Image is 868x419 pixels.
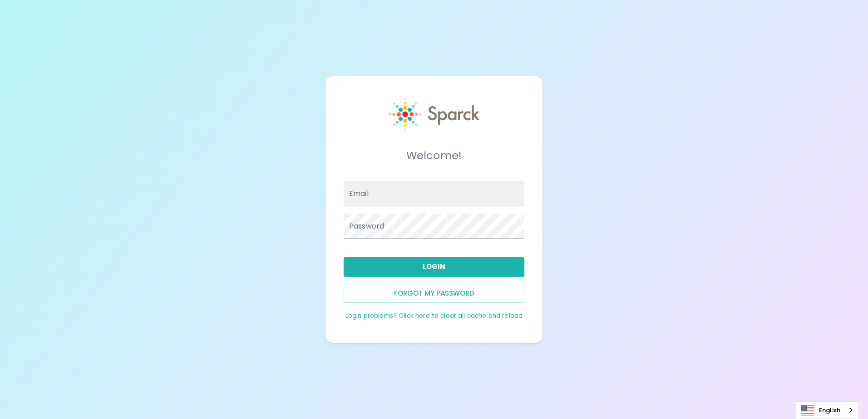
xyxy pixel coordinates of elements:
[796,402,858,419] a: English
[344,148,524,163] h5: Welcome!
[344,284,524,303] button: Forgot my password
[344,257,524,276] button: Login
[389,98,479,131] img: Sparck logo
[796,401,859,419] div: Language
[796,401,859,419] aside: Language selected: English
[345,312,523,320] a: Login problems? Click here to clear all cache and reload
